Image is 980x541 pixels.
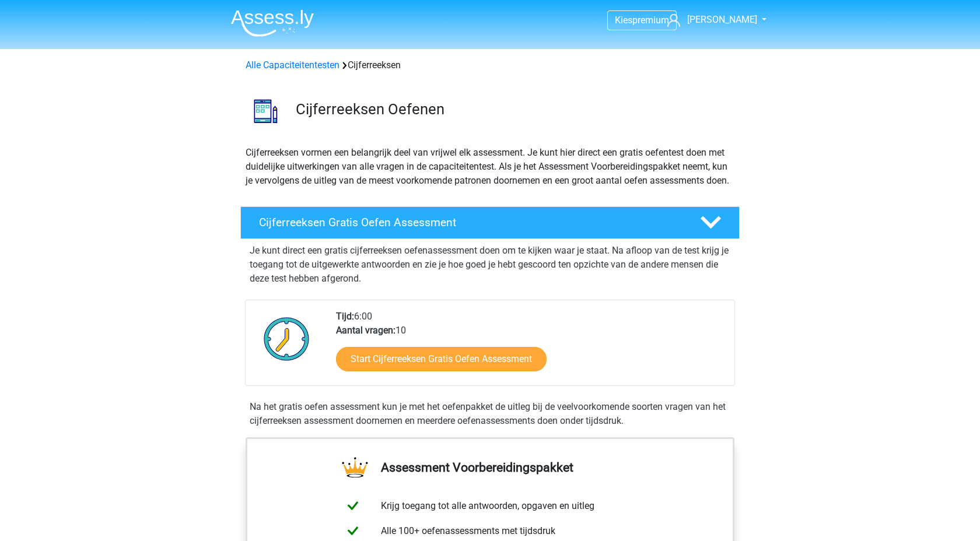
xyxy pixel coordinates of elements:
h3: Cijferreeksen Oefenen [296,100,730,118]
a: Kiespremium [608,12,676,28]
img: cijferreeksen [241,86,290,136]
img: Assessly [231,9,314,37]
span: Kies [615,15,632,26]
p: Cijferreeksen vormen een belangrijk deel van vrijwel elk assessment. Je kunt hier direct een grat... [246,146,734,188]
span: [PERSON_NAME] [687,14,757,25]
a: Cijferreeksen Gratis Oefen Assessment [236,206,744,239]
img: Klok [257,310,316,368]
p: Je kunt direct een gratis cijferreeksen oefenassessment doen om te kijken waar je staat. Na afloo... [250,244,730,286]
b: Aantal vragen: [336,325,395,336]
div: 6:00 10 [327,310,734,385]
a: Alle Capaciteitentesten [246,59,339,71]
h4: Cijferreeksen Gratis Oefen Assessment [259,216,681,229]
b: Tijd: [336,311,354,322]
span: premium [632,15,669,26]
div: Cijferreeksen [241,58,739,72]
a: [PERSON_NAME] [663,13,758,27]
a: Start Cijferreeksen Gratis Oefen Assessment [336,347,547,371]
div: Na het gratis oefen assessment kun je met het oefenpakket de uitleg bij de veelvoorkomende soorte... [245,400,735,428]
